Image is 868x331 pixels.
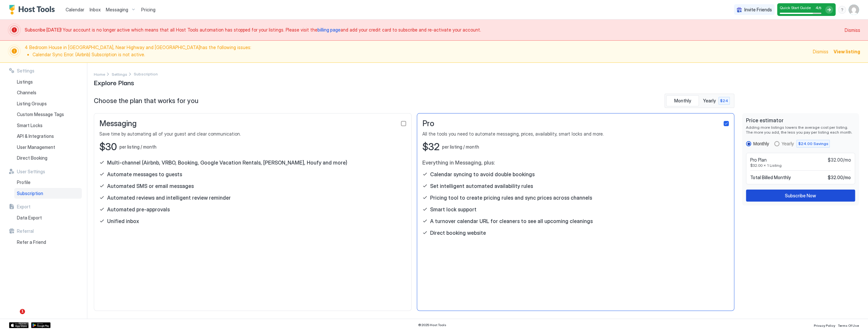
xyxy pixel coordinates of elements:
[17,228,34,234] span: Referral
[32,52,809,58] li: Calendar Sync Error: (Airbnb) Subscription is not active.
[774,140,830,148] div: yearly
[17,133,54,139] span: API & Integrations
[14,76,82,87] a: Listings
[430,183,533,189] span: Set intelligent automated availability rules
[20,309,25,314] span: 1
[834,48,860,55] div: View listing
[430,194,592,201] span: Pricing tool to create pricing rules and sync prices across channels
[744,7,772,13] span: Invite Friends
[724,121,729,126] div: checkbox
[94,71,105,77] a: Home
[107,206,170,213] span: Automated pre-approvals
[107,171,182,178] span: Automate messages to guests
[94,71,105,77] div: Breadcrumb
[430,171,535,178] span: Calendar syncing to avoid double bookings
[664,94,734,108] div: tab-group
[6,309,22,324] iframe: Intercom live chat
[746,125,855,135] span: Adding more listings lowers the average cost per listing. The more you add, the less you pay per ...
[828,157,851,163] span: $32.00/mo
[94,72,105,77] span: Home
[17,155,47,161] span: Direct Booking
[17,144,55,150] span: User Management
[17,191,43,196] span: Subscription
[17,79,33,85] span: Listings
[828,175,851,180] span: $32.00 / mo
[849,5,859,15] div: User profile
[838,6,846,14] div: menu
[798,141,828,147] span: $24.00 Savings
[17,239,46,245] span: Refer a Friend
[17,169,45,175] span: User Settings
[99,119,137,128] span: Messaging
[99,141,117,153] span: $30
[17,123,43,128] span: Smart Locks
[430,230,486,236] span: Direct booking website
[814,322,835,328] a: Privacy Policy
[25,45,809,59] span: 4 Bedroom House in [GEOGRAPHIC_DATA], Near Highway and [GEOGRAPHIC_DATA] has the following issues:
[106,7,128,13] span: Messaging
[17,179,31,185] span: Profile
[781,141,794,146] div: Yearly
[141,7,155,13] span: Pricing
[317,27,341,33] a: billing page
[666,95,699,106] button: Monthly
[750,157,767,163] span: Pro Plan
[107,218,139,224] span: Unified inbox
[107,194,231,201] span: Automated reviews and intelligent review reminder
[753,141,769,146] div: Monthly
[25,27,63,33] span: Subscribe [DATE]!
[750,163,851,168] span: $32.00 x 1 Listing
[17,215,42,221] span: Data Export
[90,6,101,13] a: Inbox
[31,322,51,328] a: Google Play Store
[66,6,84,13] a: Calendar
[703,98,717,104] span: Yearly
[674,98,691,104] span: Monthly
[9,322,29,328] a: App Store
[780,5,811,10] span: Quick Start Guide
[14,188,82,199] a: Subscription
[422,119,434,128] span: Pro
[442,144,479,150] span: per listing / month
[422,159,729,166] span: Everything in Messaging, plus:
[720,98,728,104] span: $24
[112,71,127,77] div: Breadcrumb
[17,112,64,117] span: Custom Message Tags
[430,206,477,213] span: Smart lock support
[90,7,101,12] span: Inbox
[401,121,406,126] div: checkbox
[107,183,194,189] span: Automated SMS or email messages
[14,109,82,120] a: Custom Message Tags
[845,27,860,33] div: Dismiss
[838,322,859,328] a: Terms Of Use
[14,212,82,223] a: Data Export
[14,87,82,98] a: Channels
[814,324,835,327] span: Privacy Policy
[94,77,134,87] span: Explore Plans
[750,175,791,180] span: Total Billed Monthly
[838,324,859,327] span: Terms Of Use
[700,95,733,106] button: Yearly $24
[815,5,818,10] span: 4
[14,120,82,131] a: Smart Locks
[107,159,347,166] span: Multi-channel (Airbnb, VRBO, Booking, Google Vacation Rentals, [PERSON_NAME], Houfy and more)
[9,5,58,15] a: Host Tools Logo
[14,142,82,153] a: User Management
[746,190,855,202] button: Subscribe Now
[813,48,828,55] div: Dismiss
[119,144,156,150] span: per listing / month
[422,141,440,153] span: $32
[17,68,34,74] span: Settings
[418,323,446,327] span: © 2025 Host Tools
[17,101,47,107] span: Listing Groups
[94,97,198,105] span: Choose the plan that works for you
[14,98,82,109] a: Listing Groups
[25,27,841,33] span: Your account is no longer active which means that all Host Tools automation has stopped for your ...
